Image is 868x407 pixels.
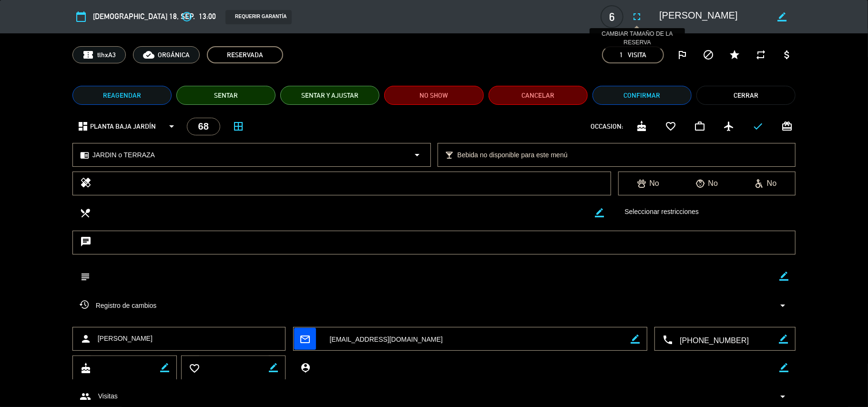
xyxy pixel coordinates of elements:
i: check [752,121,764,132]
span: Visitas [98,391,118,402]
i: repeat [755,49,766,61]
span: RESERVADA [207,46,283,63]
i: chat [80,236,92,249]
i: person [80,333,92,345]
button: NO SHOW [384,86,483,105]
i: mail_outline [300,334,310,344]
div: REQUERIR GARANTÍA [225,10,291,24]
i: border_color [269,363,278,372]
span: PLANTA BAJA JARDÍN [90,121,156,132]
i: cake [80,363,91,373]
i: star [729,49,740,61]
span: Registro de cambios [80,300,157,311]
span: 13:00 [199,10,216,23]
i: cake [636,121,647,132]
span: confirmation_number [82,49,94,61]
i: healing [80,177,92,190]
button: Cancelar [489,86,588,105]
span: 6 [601,5,623,28]
button: fullscreen [628,8,645,25]
i: arrow_drop_down [166,121,177,132]
span: Bebida no disponible para este menú [458,150,568,161]
i: dashboard [77,121,89,132]
i: access_time [181,11,193,22]
i: local_bar [445,151,454,160]
i: border_color [779,272,788,281]
i: card_giftcard [781,121,793,132]
em: Visita [628,50,646,61]
i: fullscreen [631,11,643,22]
i: border_color [779,335,788,344]
i: local_dining [80,207,90,218]
i: border_color [160,363,169,372]
i: person_pin [300,362,311,373]
button: access_time [178,8,195,25]
i: favorite_border [665,121,676,132]
i: cloud_done [143,49,154,61]
i: border_color [595,208,604,217]
span: REAGENDAR [103,91,141,101]
button: SENTAR Y AJUSTAR [280,86,379,105]
button: Cerrar [696,86,796,105]
i: arrow_drop_down [412,149,423,161]
i: border_color [777,12,786,21]
i: border_color [631,335,640,344]
button: calendar_today [72,8,90,25]
div: No [736,177,795,190]
i: calendar_today [75,11,87,22]
i: airplanemode_active [723,121,735,132]
span: JARDIN o TERRAZA [92,150,155,161]
div: CAMBIAR TAMAÑO DE LA RESERVA [590,28,685,49]
button: REAGENDAR [72,86,172,105]
i: subject [80,271,90,282]
span: [DEMOGRAPHIC_DATA] 18, sep. [93,10,195,23]
span: group [80,391,91,402]
span: OCCASION: [591,121,623,132]
i: favorite_border [189,363,199,373]
div: No [678,177,736,190]
i: outlined_flag [676,49,688,61]
i: border_color [779,363,788,372]
i: border_all [233,121,244,132]
i: arrow_drop_down [777,300,788,311]
button: Confirmar [592,86,692,105]
span: ORGÁNICA [158,50,190,61]
i: attach_money [781,49,793,61]
span: tlhxA3 [97,50,116,61]
span: [PERSON_NAME] [98,333,153,344]
i: local_phone [662,334,673,345]
span: arrow_drop_down [777,391,788,402]
div: 68 [187,118,220,135]
i: block [703,49,714,61]
span: 1 [620,50,623,61]
button: SENTAR [176,86,276,105]
div: No [619,177,677,190]
i: chrome_reader_mode [80,151,89,160]
i: work_outline [694,121,705,132]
